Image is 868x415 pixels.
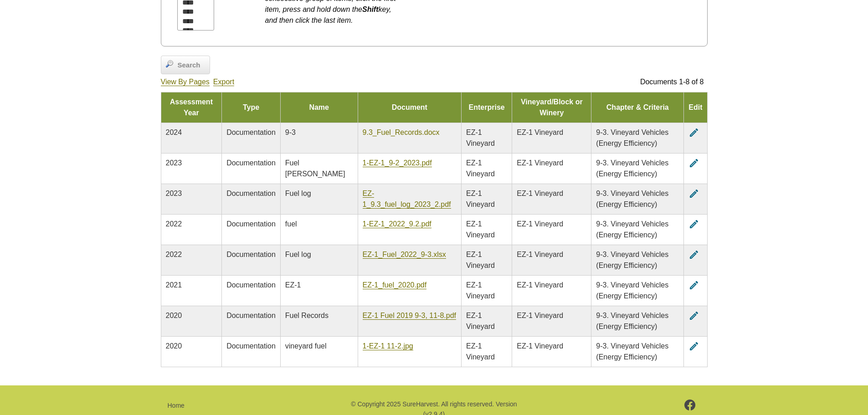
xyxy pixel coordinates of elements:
[684,400,696,410] img: footer-facebook.png
[161,56,210,75] a: Search
[226,312,276,319] span: Documentation
[166,60,173,67] img: magnifier.png
[688,251,699,258] a: edit
[363,312,456,320] a: EZ-1 Fuel 2019 9-3, 11-8.pdf
[688,219,699,230] i: edit
[688,342,699,350] a: edit
[596,190,668,208] span: 9-3. Vineyard Vehicles (Energy Efficiency)
[596,251,668,269] span: 9-3. Vineyard Vehicles (Energy Efficiency)
[596,281,668,300] span: 9-3. Vineyard Vehicles (Energy Efficiency)
[596,128,668,147] span: 9-3. Vineyard Vehicles (Energy Efficiency)
[363,128,440,137] a: 9.3_Fuel_Records.docx
[462,92,512,123] td: Enterprise
[226,220,276,228] span: Documentation
[688,280,699,291] i: edit
[166,128,182,136] span: 2024
[363,220,431,228] a: 1-EZ-1_2022_9.2.pdf
[285,342,327,350] span: vineyard fuel
[640,78,704,86] span: Documents 1-8 of 8
[466,342,495,361] span: EZ-1 Vineyard
[285,159,345,178] span: Fuel [PERSON_NAME]
[596,220,668,239] span: 9-3. Vineyard Vehicles (Energy Efficiency)
[591,92,684,123] td: Chapter & Criteria
[466,220,495,239] span: EZ-1 Vineyard
[688,158,699,169] i: edit
[688,341,699,352] i: edit
[466,251,495,269] span: EZ-1 Vineyard
[466,159,495,178] span: EZ-1 Vineyard
[166,342,182,350] span: 2020
[517,128,563,136] span: EZ-1 Vineyard
[285,220,297,228] span: fuel
[213,78,234,86] a: Export
[285,190,311,197] span: Fuel log
[161,92,222,123] td: Assessment Year
[688,188,699,199] i: edit
[285,312,329,319] span: Fuel Records
[684,92,707,123] td: Edit
[226,251,276,258] span: Documentation
[226,128,276,136] span: Documentation
[688,281,699,289] a: edit
[166,220,182,228] span: 2022
[466,128,495,147] span: EZ-1 Vineyard
[363,190,451,209] a: EZ-1_9.3_fuel_log_2023_2.pdf
[166,312,182,319] span: 2020
[517,281,563,289] span: EZ-1 Vineyard
[512,92,591,123] td: Vineyard/Block or Winery
[166,281,182,289] span: 2021
[166,159,182,167] span: 2023
[517,220,563,228] span: EZ-1 Vineyard
[363,251,446,259] a: EZ-1_Fuel_2022_9-3.xlsx
[688,127,699,138] i: edit
[596,312,668,330] span: 9-3. Vineyard Vehicles (Energy Efficiency)
[466,190,495,208] span: EZ-1 Vineyard
[285,281,301,289] span: EZ-1
[688,159,699,167] a: edit
[363,342,413,350] a: 1-EZ-1 11-2.jpg
[285,128,296,136] span: 9-3
[517,251,563,258] span: EZ-1 Vineyard
[363,159,432,167] a: 1-EZ-1_9-2_2023.pdf
[688,310,699,321] i: edit
[161,78,210,86] a: View By Pages
[517,312,563,319] span: EZ-1 Vineyard
[688,249,699,260] i: edit
[517,190,563,197] span: EZ-1 Vineyard
[688,312,699,319] a: edit
[596,159,668,178] span: 9-3. Vineyard Vehicles (Energy Efficiency)
[517,342,563,350] span: EZ-1 Vineyard
[280,92,358,123] td: Name
[226,190,276,197] span: Documentation
[466,281,495,300] span: EZ-1 Vineyard
[466,312,495,330] span: EZ-1 Vineyard
[226,281,276,289] span: Documentation
[173,60,205,71] span: Search
[363,281,427,289] a: EZ-1_fuel_2020.pdf
[226,159,276,167] span: Documentation
[226,342,276,350] span: Documentation
[596,342,668,361] span: 9-3. Vineyard Vehicles (Energy Efficiency)
[168,402,185,409] a: Home
[285,251,311,258] span: Fuel log
[222,92,281,123] td: Type
[362,5,379,13] b: Shift
[517,159,563,167] span: EZ-1 Vineyard
[688,190,699,197] a: edit
[166,190,182,197] span: 2023
[688,220,699,228] a: edit
[688,128,699,136] a: edit
[166,251,182,258] span: 2022
[358,92,461,123] td: Document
